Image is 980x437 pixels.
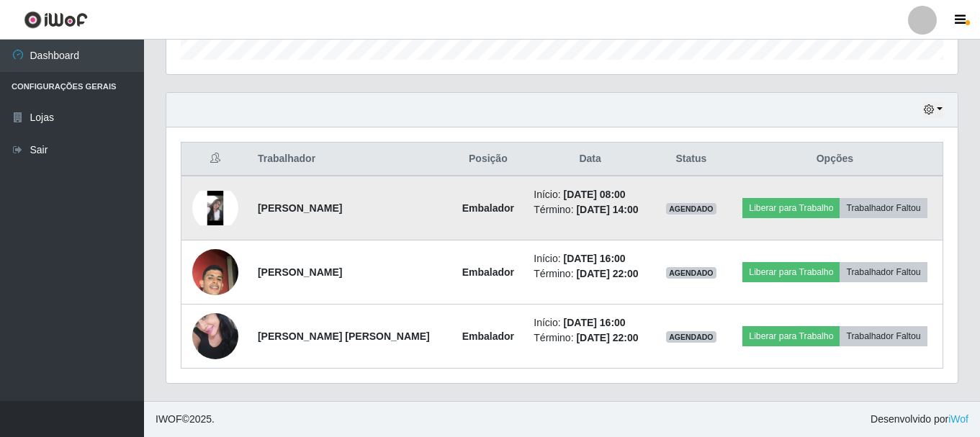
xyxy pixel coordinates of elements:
button: Liberar para Trabalho [742,198,840,218]
time: [DATE] 22:00 [576,268,638,279]
button: Trabalhador Faltou [840,262,927,282]
time: [DATE] 08:00 [564,189,626,200]
button: Trabalhador Faltou [840,326,927,346]
th: Trabalhador [249,143,451,176]
th: Data [525,143,655,176]
button: Liberar para Trabalho [742,262,840,282]
li: Início: [534,251,647,266]
strong: Embalador [462,330,514,342]
li: Término: [534,330,647,346]
li: Início: [534,315,647,330]
span: AGENDADO [666,203,716,215]
button: Liberar para Trabalho [742,326,840,346]
span: © 2025 . [156,412,215,427]
strong: [PERSON_NAME] [PERSON_NAME] [258,330,430,342]
img: 1729120016145.jpeg [192,231,238,313]
img: 1746197830896.jpeg [192,305,238,366]
th: Opções [727,143,943,176]
a: iWof [948,413,968,425]
time: [DATE] 16:00 [564,317,626,328]
span: Desenvolvido por [871,412,968,427]
strong: [PERSON_NAME] [258,202,342,214]
li: Término: [534,266,647,281]
time: [DATE] 14:00 [576,204,638,215]
span: IWOF [156,413,182,425]
img: CoreUI Logo [24,11,88,29]
th: Status [655,143,727,176]
span: AGENDADO [666,331,716,343]
li: Início: [534,187,647,202]
li: Término: [534,202,647,217]
time: [DATE] 22:00 [576,332,638,343]
th: Posição [451,143,525,176]
img: 1737655206181.jpeg [192,191,238,225]
span: AGENDADO [666,267,716,279]
time: [DATE] 16:00 [564,253,626,264]
strong: [PERSON_NAME] [258,266,342,278]
strong: Embalador [462,266,514,278]
strong: Embalador [462,202,514,214]
button: Trabalhador Faltou [840,198,927,218]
